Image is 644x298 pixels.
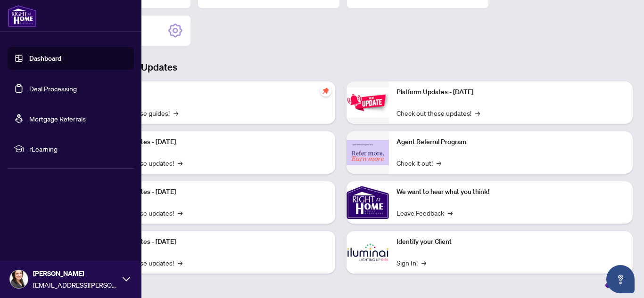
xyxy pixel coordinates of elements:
[8,5,37,27] img: logo
[437,158,441,168] span: →
[33,268,118,279] span: [PERSON_NAME]
[396,187,625,197] p: We want to hear what you think!
[347,231,389,274] img: Identify your Client
[49,61,633,74] h3: Brokerage & Industry Updates
[396,258,426,268] a: Sign In!→
[396,237,625,247] p: Identify your Client
[347,140,389,166] img: Agent Referral Program
[396,158,441,168] a: Check it out!→
[448,208,453,218] span: →
[396,108,480,118] a: Check out these updates!→
[606,265,635,293] button: Open asap
[396,137,625,147] p: Agent Referral Program
[99,187,328,197] p: Platform Updates - [DATE]
[178,158,182,168] span: →
[475,108,480,118] span: →
[178,208,182,218] span: →
[99,137,328,147] p: Platform Updates - [DATE]
[10,270,28,288] img: Profile Icon
[29,54,61,63] a: Dashboard
[396,208,453,218] a: Leave Feedback→
[421,258,426,268] span: →
[320,85,331,97] span: pushpin
[347,88,389,117] img: Platform Updates - June 23, 2025
[33,280,118,290] span: [EMAIL_ADDRESS][PERSON_NAME][DOMAIN_NAME]
[99,87,328,97] p: Self-Help
[29,144,127,154] span: rLearning
[173,108,178,118] span: →
[347,181,389,224] img: We want to hear what you think!
[396,87,625,97] p: Platform Updates - [DATE]
[29,114,86,123] a: Mortgage Referrals
[29,84,77,93] a: Deal Processing
[178,258,182,268] span: →
[99,237,328,247] p: Platform Updates - [DATE]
